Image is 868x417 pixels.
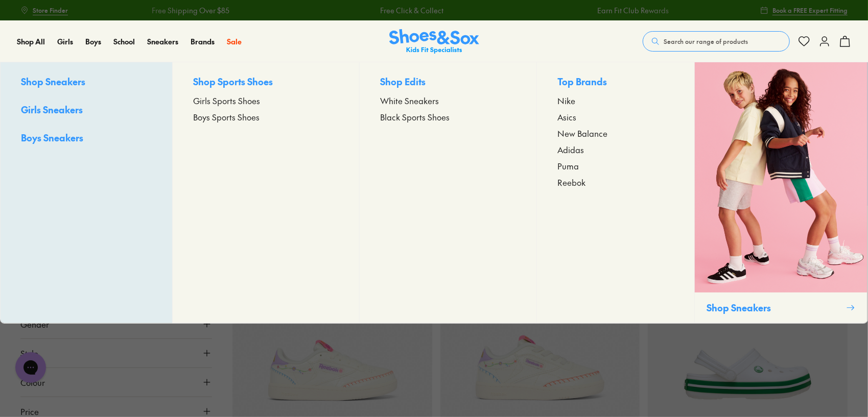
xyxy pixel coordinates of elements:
a: Sneakers [147,36,178,47]
button: Style [20,339,212,367]
span: Boys Sneakers [21,131,83,144]
img: SNS_WEBASSETS_CollectionHero_1280x1600_5.png [695,62,867,292]
span: Store Finder [33,6,68,15]
span: Book a FREE Expert Fitting [772,6,848,15]
p: Shop Edits [380,75,516,90]
a: Nike [557,94,674,107]
span: Reebok [557,176,585,188]
a: Earn Fit Club Rewards [584,5,656,16]
a: School [113,36,135,47]
p: Top Brands [557,75,674,90]
iframe: Gorgias live chat messenger [10,349,51,386]
a: Puma [557,160,674,172]
a: Book a FREE Expert Fitting [760,1,848,19]
span: Puma [557,160,579,172]
a: Girls [57,36,73,47]
button: Search our range of products [643,31,790,52]
a: Black Sports Shoes [380,111,516,123]
span: Adidas [557,143,584,156]
a: Girls Sports Shoes [193,94,339,107]
a: Brands [191,36,215,47]
p: Shop Sneakers [707,301,842,314]
span: Nike [557,94,575,107]
a: Shop Sneakers [694,62,867,323]
a: White Sneakers [380,94,516,107]
a: Sale [227,36,242,47]
a: Girls Sneakers [21,103,152,118]
button: Gender [20,310,212,338]
a: Asics [557,111,674,123]
span: Shop Sneakers [21,75,85,88]
button: Colour [20,368,212,397]
span: Gender [20,318,49,330]
a: Shoes & Sox [389,29,479,54]
span: Asics [557,111,576,123]
a: Reebok [557,176,674,188]
p: Shop Sports Shoes [193,75,339,90]
a: Boys Sneakers [21,131,152,146]
span: Girls Sneakers [21,103,83,116]
a: Free Click & Collect [367,5,431,16]
span: Black Sports Shoes [380,111,450,123]
span: Style [20,347,38,359]
a: Store Finder [20,1,68,19]
span: White Sneakers [380,94,439,107]
a: New Balance [557,127,674,139]
a: Boys Sports Shoes [193,111,339,123]
a: Boys [85,36,101,47]
a: Adidas [557,143,674,156]
span: Girls Sports Shoes [193,94,260,107]
a: Free Shipping Over $85 [139,5,217,16]
span: Boys Sports Shoes [193,111,260,123]
span: Search our range of products [664,37,748,46]
a: Shop All [17,36,45,47]
img: SNS_Logo_Responsive.svg [389,29,479,54]
a: Shop Sneakers [21,75,152,90]
span: New Balance [557,127,607,139]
